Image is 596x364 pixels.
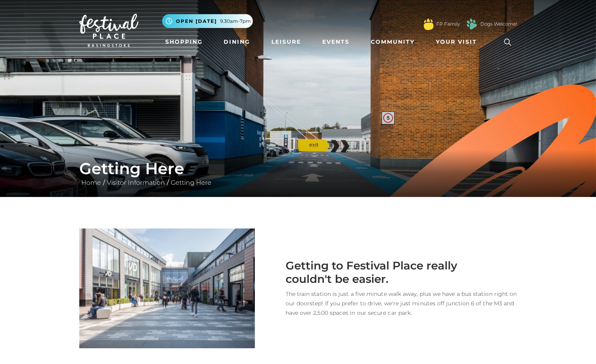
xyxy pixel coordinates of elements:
[267,289,517,318] p: The train station is just a five minute walk away, plus we have a bus station right on our doorst...
[176,18,217,25] span: Open [DATE]
[220,35,253,49] a: Dining
[169,179,213,186] a: Getting Here
[436,20,460,28] a: FP Family
[267,259,464,286] h2: Getting to Festival Place really couldn't be easier.
[436,38,477,46] span: Your Visit
[268,35,304,49] a: Leisure
[79,14,138,47] img: Festival Place Logo
[319,35,353,49] a: Events
[105,179,167,186] a: Visitor Information
[79,159,517,178] h1: Getting Here
[433,35,484,49] a: Your Visit
[162,14,253,28] button: Open [DATE] 9.30am-7pm
[79,179,103,186] a: Home
[480,20,517,28] a: Dogs Welcome!
[368,35,418,49] a: Community
[73,159,523,188] div: / /
[162,35,206,49] a: Shopping
[220,18,251,25] span: 9.30am-7pm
